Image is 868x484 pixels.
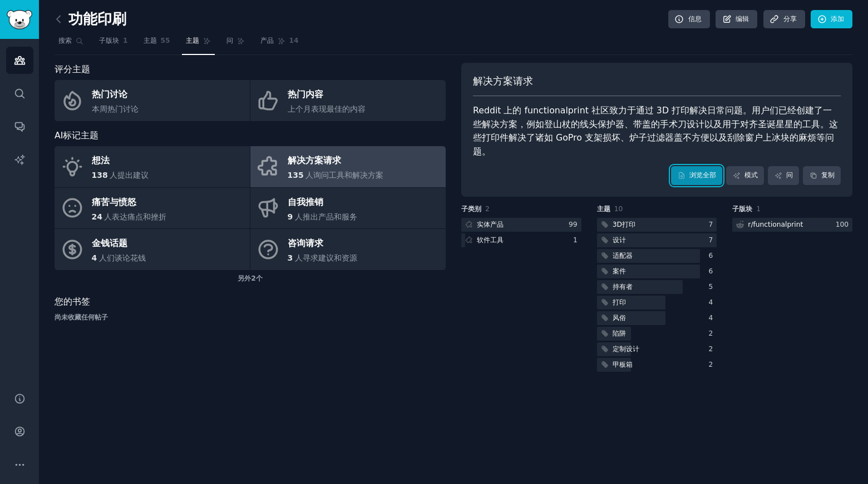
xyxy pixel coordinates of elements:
font: 热门内容 [288,89,323,99]
font: 4 [709,314,713,322]
font: 99 [569,221,578,228]
font: 4 [92,253,97,262]
a: 3D打印7 [597,218,717,232]
font: 另外 [238,275,251,282]
font: 痛苦与愤怒 [92,197,136,207]
a: 浏览全部 [671,166,722,185]
a: 分享 [763,10,805,29]
a: 添加 [811,10,852,29]
font: 打印 [613,298,626,306]
a: 自我推销9人推出产品和服务 [250,188,446,229]
font: Reddit 上的 functionalprint 社区致力于通过 3D 打印解决日常问题。用户们已经创建了一些解决方案，例如登山杖的线头保护器、带盖的手术刀设计以及用于对齐圣诞星星的工具。这些... [473,105,838,157]
font: 24 [92,212,102,221]
font: 模式 [744,171,758,179]
font: 2个 [251,275,263,282]
a: 咨询请求3人寻求建议和资源 [250,229,446,270]
a: 甲板箱2 [597,358,717,372]
font: 添加 [831,15,844,23]
font: 实体产品 [477,221,504,228]
font: r/ [748,221,753,228]
a: 陷阱2 [597,327,717,341]
font: 人推出产品和服务 [295,212,357,221]
font: 7 [709,221,713,228]
font: 解决方案请求 [473,76,533,87]
a: 问 [223,32,249,55]
font: 评分主题 [55,64,90,74]
font: 55 [161,37,170,44]
font: 主题 [144,37,157,44]
a: 软件工具1 [461,233,581,247]
font: 人询问工具和解决方案 [305,171,383,179]
font: 分享 [783,15,797,23]
font: 适配器 [613,252,633,260]
button: 复制 [803,166,841,185]
font: 1 [573,236,578,244]
font: 人们谈论花钱 [99,253,146,262]
font: 2 [485,205,490,213]
font: 本周热门讨论 [92,104,139,113]
a: 信息 [668,10,710,29]
font: 热门讨论 [92,89,127,99]
font: 6 [709,267,713,275]
a: 主题 [182,32,215,55]
font: 产品 [260,37,274,44]
a: 热门讨论本周热门讨论 [55,80,250,121]
font: 1 [123,37,128,44]
font: 9 [288,212,293,221]
font: 上个月表现最佳的内容 [288,104,366,113]
font: 定制设计 [613,345,639,353]
a: 风俗4 [597,311,717,325]
font: 4 [709,298,713,306]
font: 复制 [821,171,835,179]
font: 6 [709,252,713,260]
font: 信息 [688,15,702,23]
a: 热门内容上个月表现最佳的内容 [250,80,446,121]
font: 金钱话题 [92,238,127,248]
font: 编辑 [736,15,749,23]
a: 编辑 [716,10,757,29]
font: 浏览全部 [689,171,716,179]
font: 10 [614,205,623,213]
font: 案件 [613,267,626,275]
a: 问 [768,166,799,185]
a: 设计7 [597,233,717,247]
font: 7 [709,236,713,244]
a: 打印4 [597,296,717,310]
font: functionalprint [753,221,803,228]
font: 子版块 [99,37,119,44]
font: 解决方案请求 [288,155,341,166]
font: 子版块 [732,205,752,213]
font: 问 [786,171,793,179]
font: 设计 [613,236,626,244]
font: 陷阱 [613,330,626,337]
a: 产品14 [257,32,303,55]
a: 持有者5 [597,280,717,294]
a: 主题55 [140,32,174,55]
font: 持有者 [613,283,633,291]
font: 甲板箱 [613,361,633,368]
a: 定制设计2 [597,342,717,356]
a: 痛苦与愤怒24人表达痛点和挫折 [55,188,250,229]
font: 主题 [597,205,610,213]
font: 3 [288,253,293,262]
font: 135 [288,171,304,179]
font: 您的书签 [55,296,90,307]
a: 模式 [726,166,764,185]
font: 尚未收藏任何帖子 [55,313,108,321]
font: 人表达痛点和挫折 [104,212,166,221]
font: 1 [756,205,761,213]
a: 解决方案请求135人询问工具和解决方案 [250,146,446,187]
a: 适配器6 [597,249,717,263]
font: 5 [709,283,713,291]
font: 子类别 [461,205,481,213]
font: 咨询请求 [288,238,323,248]
a: 案件6 [597,265,717,278]
a: 实体产品99 [461,218,581,232]
font: 2 [709,361,713,368]
font: 自我推销 [288,197,323,207]
font: 2 [709,345,713,353]
a: 金钱话题4人们谈论花钱 [55,229,250,270]
font: AI标记主题 [55,130,98,141]
font: 软件工具 [477,236,504,244]
font: 风俗 [613,314,626,322]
